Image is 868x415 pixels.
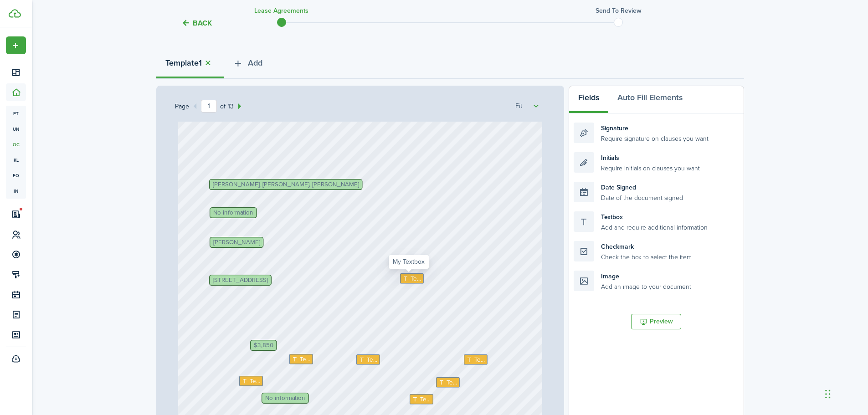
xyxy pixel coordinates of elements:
iframe: Chat Widget [822,371,868,415]
div: Drag [825,380,831,408]
span: Add [248,57,262,69]
span: Text [446,378,457,387]
span: Text [411,274,421,283]
a: un [6,121,26,137]
button: Preview [631,314,681,329]
span: Text [420,395,431,404]
div: My Textbox [436,377,460,388]
div: My Textbox [356,354,380,365]
span: No information [213,210,253,215]
span: No information [265,395,305,401]
span: [PERSON_NAME] [213,239,260,245]
span: Text [474,355,485,364]
strong: 1 [199,57,202,69]
span: Text [249,376,260,385]
span: [PERSON_NAME], [PERSON_NAME], [PERSON_NAME] [213,181,359,187]
button: Back [181,18,212,28]
div: My Textbox [289,354,313,364]
div: My Textbox [400,273,424,284]
span: [STREET_ADDRESS] [213,277,268,283]
a: pt [6,106,26,121]
span: Text [300,355,311,364]
strong: Template [165,57,199,69]
button: Close tab [202,58,215,68]
div: My Textbox [464,354,488,365]
span: $3,850 [254,342,273,348]
a: oc [6,137,26,152]
a: kl [6,152,26,168]
button: Auto Fill Elements [608,86,692,113]
button: Fields [569,86,608,113]
img: TenantCloud [9,9,21,18]
h3: Lease Agreements [254,6,308,15]
div: My Textbox [410,394,433,405]
span: 13 [226,102,234,111]
div: Page of [175,100,246,113]
a: in [6,183,26,199]
div: My Textbox [239,376,263,386]
button: Add [224,51,272,79]
span: Text [366,355,377,364]
button: Open menu [6,36,26,54]
a: eq [6,168,26,183]
h3: Send to review [596,6,642,15]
